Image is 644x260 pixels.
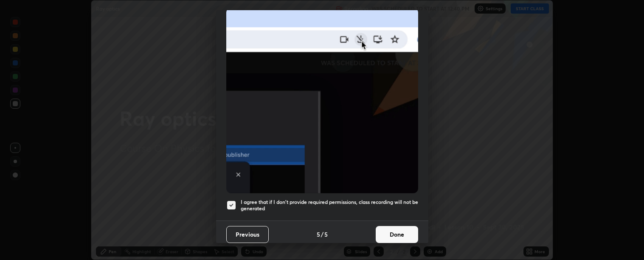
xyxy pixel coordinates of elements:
[321,230,323,239] h4: /
[241,199,418,212] h5: I agree that if I don't provide required permissions, class recording will not be generated
[226,8,418,193] img: downloads-permission-blocked.gif
[226,226,269,243] button: Previous
[324,230,328,239] h4: 5
[376,226,418,243] button: Done
[317,230,320,239] h4: 5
